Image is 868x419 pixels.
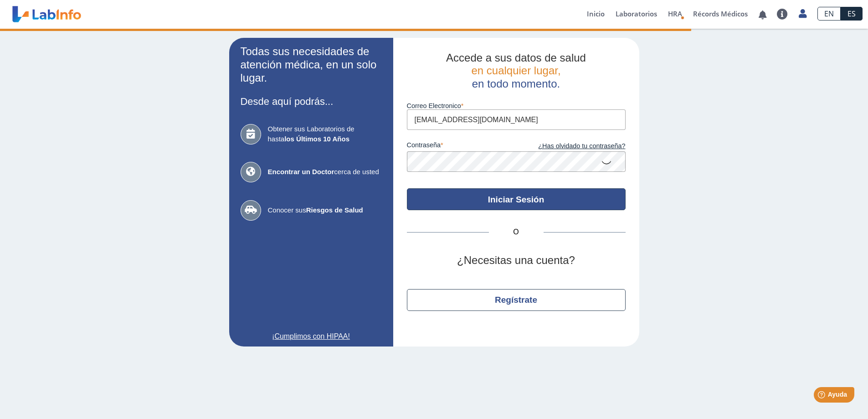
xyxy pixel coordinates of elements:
a: ES [841,7,863,21]
span: en cualquier lugar, [471,64,560,77]
button: Regístrate [407,289,626,311]
button: Iniciar Sesión [407,188,626,210]
b: los Últimos 10 Años [284,135,349,143]
iframe: Help widget launcher [787,383,858,409]
span: cerca de usted [268,167,382,177]
h2: Todas sus necesidades de atención médica, en un solo lugar. [241,45,382,84]
a: EN [817,7,841,21]
a: ¡Cumplimos con HIPAA! [241,331,382,342]
b: Riesgos de Salud [306,206,363,214]
label: Correo Electronico [407,102,626,109]
h2: ¿Necesitas una cuenta? [407,254,626,267]
span: en todo momento. [472,78,560,90]
span: HRA [668,9,682,18]
span: Accede a sus datos de salud [446,52,586,64]
label: contraseña [407,141,516,151]
a: ¿Has olvidado tu contraseña? [516,141,626,151]
h3: Desde aquí podrás... [241,96,382,107]
span: Conocer sus [268,205,382,216]
span: Obtener sus Laboratorios de hasta [268,124,382,145]
span: O [489,227,544,238]
b: Encontrar un Doctor [268,168,334,176]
